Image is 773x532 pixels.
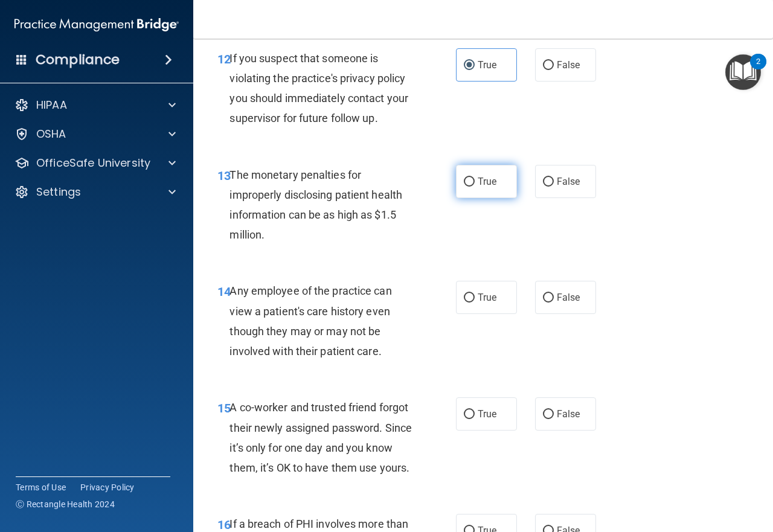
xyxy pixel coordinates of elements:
span: True [478,176,496,187]
a: OfficeSafe University [14,156,176,170]
span: False [557,408,580,420]
span: Any employee of the practice can view a patient's care history even though they may or may not be... [229,284,391,357]
span: False [557,59,580,71]
input: True [464,410,475,419]
a: HIPAA [14,98,176,112]
p: Settings [36,185,81,199]
button: Open Resource Center, 2 new notifications [725,54,761,90]
input: False [543,178,554,187]
input: False [543,410,554,419]
a: Settings [14,185,176,199]
iframe: Drift Widget Chat Controller [564,446,759,495]
span: A co-worker and trusted friend forgot their newly assigned password. Since it’s only for one day ... [229,401,412,474]
input: False [543,61,554,70]
span: True [478,59,496,71]
span: 15 [217,401,231,415]
p: OSHA [36,127,66,141]
a: Terms of Use [16,481,66,493]
span: False [557,292,580,303]
span: If you suspect that someone is violating the practice's privacy policy you should immediately con... [229,52,408,125]
a: OSHA [14,127,176,141]
span: 16 [217,518,231,532]
input: True [464,178,475,187]
span: 13 [217,168,231,183]
img: PMB logo [14,13,179,37]
p: OfficeSafe University [36,156,150,170]
div: 2 [756,62,760,77]
p: HIPAA [36,98,67,112]
input: True [464,61,475,70]
span: True [478,292,496,303]
input: False [543,293,554,303]
h4: Compliance [36,51,120,68]
a: Privacy Policy [80,481,135,493]
span: True [478,408,496,420]
span: False [557,176,580,187]
span: Ⓒ Rectangle Health 2024 [16,498,115,510]
span: 12 [217,52,231,66]
span: The monetary penalties for improperly disclosing patient health information can be as high as $1.... [229,168,402,242]
span: 14 [217,284,231,299]
input: True [464,293,475,303]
